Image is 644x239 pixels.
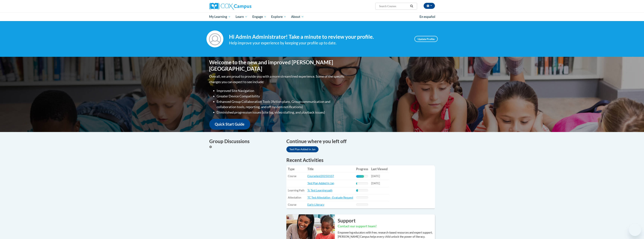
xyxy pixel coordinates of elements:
[217,88,346,93] li: Improved Site Navigation
[370,165,389,173] th: Last Viewed
[233,12,250,21] a: Learn
[629,224,641,236] iframe: Button to launch messaging window
[252,14,266,19] span: Engage
[209,138,281,145] h4: Group Discussions
[209,3,281,10] a: Cox Campus
[288,196,301,199] span: Attestation
[371,175,380,178] span: [DATE]
[209,74,346,85] p: Overall, we are proud to provide you with a more streamlined experience. Some of the specific cha...
[229,40,409,46] div: Help improve your experience by keeping your profile up to date.
[356,189,358,192] div: Progress, %
[379,4,409,8] input: Search Courses
[286,157,435,163] h1: Recent Activities
[409,4,414,8] button: Search
[217,99,346,110] li: Enhanced Group Collaboration Tools (Action plans, Group communication and collaboration tools, re...
[209,14,231,19] span: My Learning
[209,119,250,130] a: Quick Start Guide
[236,14,247,19] span: Learn
[288,203,297,206] span: Course
[307,203,324,206] a: Early Literacy
[289,12,306,21] a: About
[217,110,346,115] li: Diminished progression issues (site lag, video stalling, and playback issues)
[338,217,435,224] h2: Support
[286,165,306,173] th: Type
[229,34,409,40] h4: Hi Admin Administrator! Take a minute to review your profile.
[307,175,334,178] a: Coursetest20250107
[207,12,233,21] a: My Learning
[286,138,435,145] h4: Continue where you left off
[209,3,251,10] img: Cox Campus
[338,231,435,239] p: Empowering educators with free, research-based resources and expert support, [PERSON_NAME] Campus...
[417,13,438,21] a: En español
[356,182,357,185] div: Progress, %
[307,189,332,192] a: Tc Test Learning path
[307,182,334,185] a: Test Plan Added in Jan
[209,59,346,72] h1: Welcome to the new and improved [PERSON_NAME][GEOGRAPHIC_DATA]
[306,165,355,173] th: Title
[204,12,441,21] div: Main menu
[424,3,435,9] button: Account Settings
[307,196,353,199] a: TC Test Attestation - Evaluate Request
[269,12,289,21] a: Explore
[206,30,223,47] img: Profile Image
[291,14,304,19] span: About
[356,175,364,178] div: Progress, %
[271,14,286,19] span: Explore
[217,93,346,99] li: Greater Device Compatibility
[419,15,435,19] span: En español
[414,36,438,42] a: Update Profile
[288,175,297,178] span: Course
[288,189,304,192] span: Learning Path
[371,182,380,185] span: [DATE]
[250,12,269,21] a: Engage
[286,146,319,152] a: Test Plan Added in Jan
[338,224,435,229] h3: Contact our support team!
[355,165,370,173] th: Progress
